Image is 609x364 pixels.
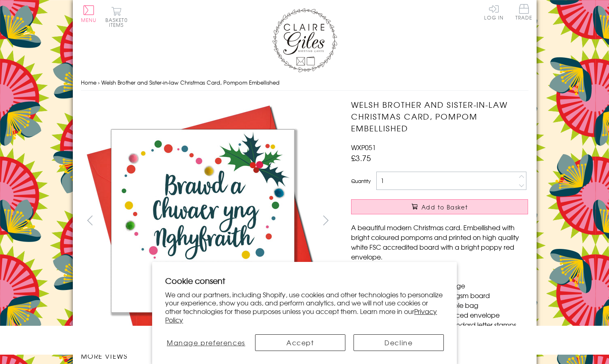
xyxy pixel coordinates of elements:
[515,4,533,20] span: Trade
[351,177,371,185] label: Quantity
[351,152,371,163] span: £3.75
[109,16,128,28] span: 0 items
[98,78,100,86] span: ›
[101,78,279,86] span: Welsh Brother and Sister-in-law Christmas Card, Pompom Embellished
[167,338,245,347] span: Manage preferences
[515,4,533,22] a: Trade
[351,222,528,262] p: A beautiful modern Christmas card. Embellished with bright coloured pompoms and printed on high q...
[165,334,247,351] button: Manage preferences
[81,5,97,22] button: Menu
[484,4,504,20] a: Log In
[421,203,468,211] span: Add to Basket
[351,142,376,152] span: WXP051
[81,74,528,91] nav: breadcrumbs
[255,334,345,351] button: Accept
[317,211,335,229] button: next
[351,199,528,214] button: Add to Basket
[165,290,444,324] p: We and our partners, including Shopify, use cookies and other technologies to personalize your ex...
[165,306,437,325] a: Privacy Policy
[81,351,335,361] h3: More views
[81,99,325,343] img: Welsh Brother and Sister-in-law Christmas Card, Pompom Embellished
[354,334,444,351] button: Decline
[105,7,128,27] button: Basket0 items
[272,8,337,72] img: Claire Giles Greetings Cards
[165,275,444,286] h2: Cookie consent
[351,99,528,134] h1: Welsh Brother and Sister-in-law Christmas Card, Pompom Embellished
[81,16,97,24] span: Menu
[81,211,99,229] button: prev
[81,78,96,86] a: Home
